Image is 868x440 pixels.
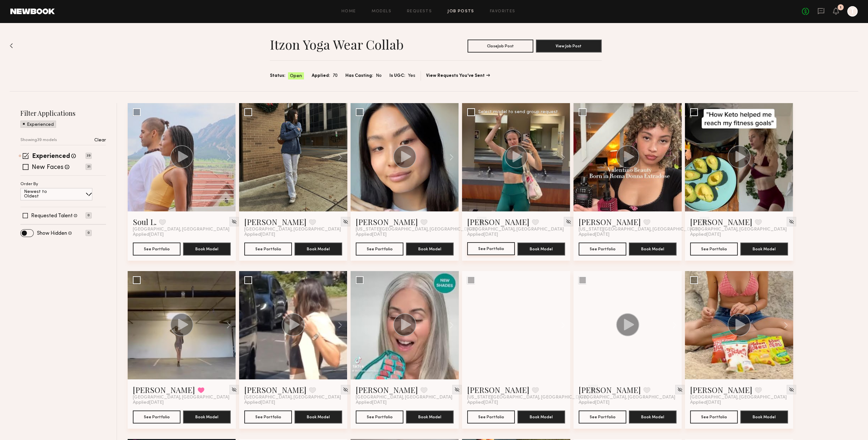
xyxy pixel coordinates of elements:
a: Book Model [517,414,565,419]
a: [PERSON_NAME] [356,217,418,227]
a: See Portfolio [467,243,515,256]
button: Book Model [183,243,231,256]
img: Unhide Model [677,387,683,392]
a: Job Posts [447,9,474,14]
a: Book Model [183,246,231,251]
button: See Portfolio [467,410,515,423]
p: 39 [86,153,92,159]
img: Unhide Model [566,219,571,224]
span: 70 [333,72,338,79]
div: Applied [DATE] [356,232,454,237]
button: Book Model [406,410,454,423]
div: 1 [840,6,841,9]
span: [GEOGRAPHIC_DATA], [GEOGRAPHIC_DATA] [579,395,675,400]
span: [GEOGRAPHIC_DATA], [GEOGRAPHIC_DATA] [690,395,787,400]
p: Order By [20,182,38,186]
a: Book Model [629,414,677,419]
button: See Portfolio [467,242,515,255]
div: Applied [DATE] [690,232,788,237]
span: Is UGC: [389,72,405,79]
a: Book Model [740,246,788,251]
label: Experienced [32,153,70,160]
div: Applied [DATE] [244,232,342,237]
button: See Portfolio [579,243,626,256]
div: Applied [DATE] [133,400,231,405]
a: [PERSON_NAME] [244,217,307,227]
button: See Portfolio [579,410,626,423]
div: Applied [DATE] [579,400,677,405]
img: Unhide Model [343,219,348,224]
div: Applied [DATE] [467,400,565,405]
a: Book Model [295,414,342,419]
label: New Faces [32,164,64,171]
label: Requested Talent [31,213,73,219]
span: Has Casting: [345,72,373,79]
button: See Portfolio [356,410,403,423]
span: [US_STATE][GEOGRAPHIC_DATA], [GEOGRAPHIC_DATA] [356,227,477,232]
img: Unhide Model [343,387,348,392]
a: Models [372,9,391,14]
span: [GEOGRAPHIC_DATA], [GEOGRAPHIC_DATA] [244,227,341,232]
a: [PERSON_NAME] [467,385,529,395]
div: Applied [DATE] [467,232,565,237]
img: Unhide Model [789,219,794,224]
span: Status: [270,72,285,79]
a: [PERSON_NAME] [690,385,752,395]
a: [PERSON_NAME] [690,217,752,227]
button: Book Model [295,243,342,256]
button: See Portfolio [690,410,738,423]
span: [GEOGRAPHIC_DATA], [GEOGRAPHIC_DATA] [690,227,787,232]
span: [GEOGRAPHIC_DATA], [GEOGRAPHIC_DATA] [244,395,341,400]
div: Select model to send group request [478,110,558,114]
a: View Requests You’ve Sent [426,74,490,78]
button: See Portfolio [133,410,180,423]
span: [GEOGRAPHIC_DATA], [GEOGRAPHIC_DATA] [133,395,229,400]
button: Book Model [629,410,677,423]
span: [GEOGRAPHIC_DATA], [GEOGRAPHIC_DATA] [467,227,564,232]
a: Book Model [406,246,454,251]
a: See Portfolio [244,410,292,423]
p: Newest to Oldest [24,190,63,199]
p: Showing 39 models [20,138,57,142]
a: See Portfolio [244,243,292,256]
a: Book Model [740,414,788,419]
button: See Portfolio [690,243,738,256]
a: Requests [407,9,432,14]
img: Unhide Model [231,387,237,392]
span: [US_STATE][GEOGRAPHIC_DATA], [GEOGRAPHIC_DATA] [579,227,700,232]
a: Favorites [490,9,515,14]
p: 0 [86,230,92,236]
label: Show Hidden [37,231,67,236]
a: Soul L. [133,217,156,227]
a: [PERSON_NAME] [579,217,641,227]
p: 31 [86,164,92,170]
p: Clear [94,138,106,143]
p: Experienced [27,123,54,127]
button: See Portfolio [133,243,180,256]
img: Unhide Model [789,387,794,392]
a: Home [341,9,356,14]
div: Applied [DATE] [579,232,677,237]
p: 0 [86,212,92,219]
a: View Job Post [536,40,602,53]
img: Back to previous page [10,43,13,48]
div: Applied [DATE] [133,232,231,237]
span: Yes [408,72,415,79]
span: Open [290,73,302,79]
button: Book Model [740,243,788,256]
h2: Filter Applications [20,109,106,117]
h1: itzon yoga wear collab [270,36,404,53]
button: Book Model [183,410,231,423]
span: No [376,72,382,79]
div: Applied [DATE] [690,400,788,405]
a: [PERSON_NAME] [467,217,529,227]
a: Book Model [183,414,231,419]
button: See Portfolio [356,243,403,256]
img: Unhide Model [454,387,460,392]
span: [GEOGRAPHIC_DATA], [GEOGRAPHIC_DATA] [133,227,229,232]
a: [PERSON_NAME] [579,385,641,395]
